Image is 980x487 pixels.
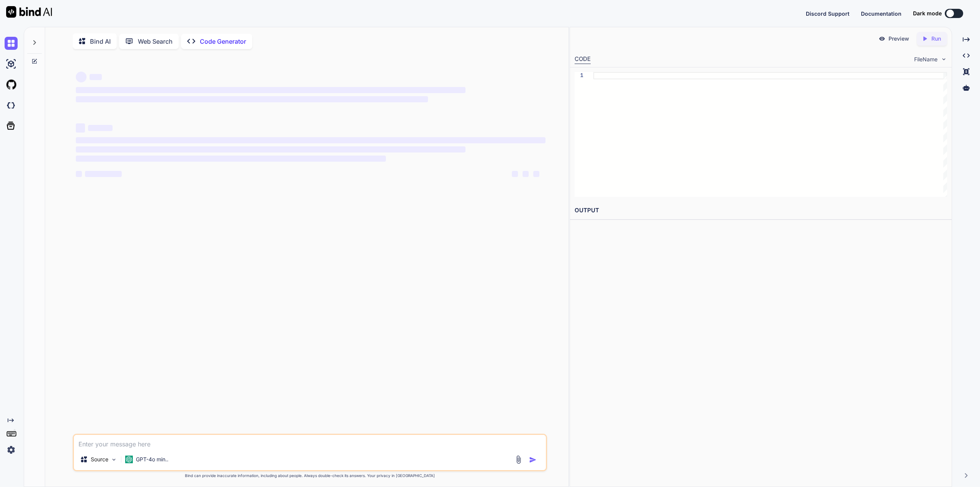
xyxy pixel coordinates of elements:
[806,10,849,18] button: Discord Support
[5,78,18,91] img: githubLight
[889,35,909,43] p: Preview
[861,10,902,18] button: Documentation
[90,74,102,80] span: ‌
[523,171,529,177] span: ‌
[575,55,591,64] div: CODE
[76,87,465,93] span: ‌
[76,146,465,152] span: ‌
[914,56,938,63] span: FileName
[111,456,117,463] img: Pick Models
[91,456,108,463] p: Source
[570,202,952,220] h2: OUTPUT
[575,72,583,79] div: 1
[76,96,428,102] span: ‌
[913,10,942,17] span: Dark mode
[941,56,947,62] img: chevron down
[5,99,18,112] img: darkCloudIdeIcon
[76,123,85,133] span: ‌
[200,37,246,46] p: Code Generator
[529,456,537,464] img: icon
[5,443,18,456] img: settings
[512,171,518,177] span: ‌
[514,455,523,464] img: attachment
[861,10,902,17] span: Documentation
[76,171,82,177] span: ‌
[136,456,168,463] p: GPT-4o min..
[5,37,18,50] img: chat
[806,10,849,17] span: Discord Support
[85,171,122,177] span: ‌
[76,156,386,162] span: ‌
[125,456,133,463] img: GPT-4o mini
[6,6,52,18] img: Bind AI
[5,57,18,71] img: ai-studio
[879,35,885,42] img: preview
[90,37,111,46] p: Bind AI
[138,37,173,46] p: Web Search
[931,35,941,43] p: Run
[76,72,87,82] span: ‌
[76,137,546,143] span: ‌
[533,171,539,177] span: ‌
[73,473,547,479] p: Bind can provide inaccurate information, including about people. Always double-check its answers....
[88,125,113,131] span: ‌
